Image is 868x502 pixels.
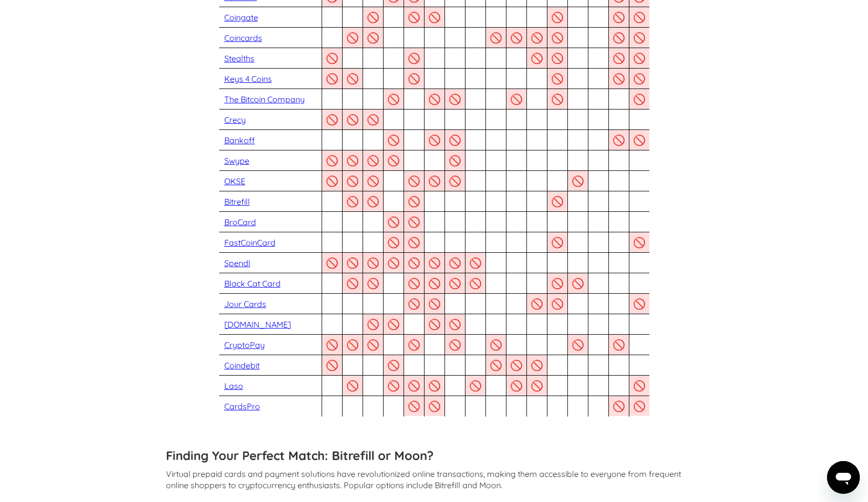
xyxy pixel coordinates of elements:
a: CardsPro [224,401,260,411]
a: FastCoinCard [224,237,276,248]
a: Crecy [224,115,246,125]
a: Spendl [224,258,250,268]
h3: Finding Your Perfect Match: Bitrefill or Moon? [166,448,703,463]
a: Bankoff [224,135,255,145]
iframe: Кнопка запуска окна обмена сообщениями [827,461,860,494]
a: Keys 4 Coins [224,74,272,84]
a: The Bitcoin Company [224,94,305,104]
a: BroCard [224,217,256,227]
a: Jour Cards [224,299,266,309]
a: Laso [224,381,243,391]
a: Swype [224,156,249,166]
p: Virtual prepaid cards and payment solutions have revolutionized online transactions, making them ... [166,468,703,491]
a: CryptoPay [224,340,265,350]
a: Coincards [224,33,262,43]
a: Stealths [224,53,255,63]
a: OKSE [224,176,245,186]
a: Coindebit [224,360,260,370]
a: Bitrefill [224,197,250,207]
a: Coingate [224,12,258,23]
a: Black Cat Card [224,278,281,289]
a: [DOMAIN_NAME] [224,319,291,330]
